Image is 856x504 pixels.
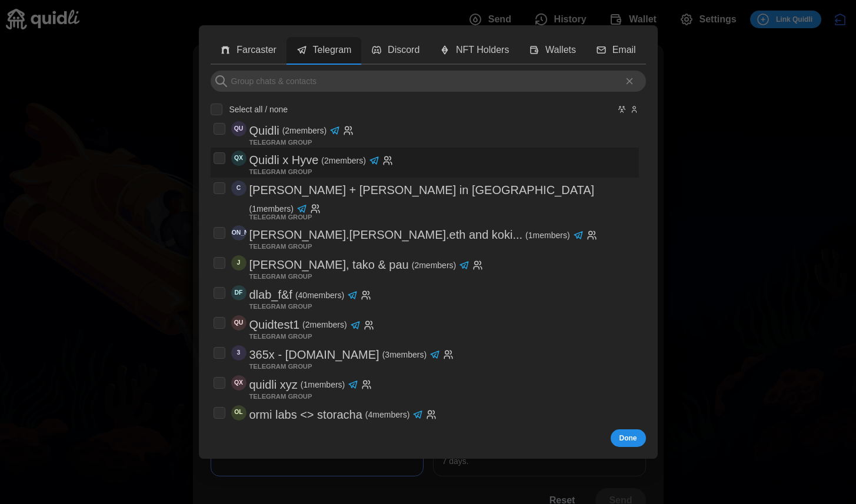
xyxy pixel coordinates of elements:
p: ( 2 members) [282,125,327,136]
p: TELEGRAM GROUP [249,275,312,279]
p: NFT Holders [456,43,509,58]
p: ( 2 members) [321,155,365,166]
p: TELEGRAM GROUP [249,365,312,369]
p: TELEGRAM GROUP [249,245,312,249]
p: TELEGRAM GROUP [249,305,312,309]
span: Quidli x Hyve [231,151,247,166]
p: TELEGRAM GROUP [249,141,312,145]
button: Hide Groups [617,105,627,114]
p: [PERSON_NAME] + [PERSON_NAME] in [GEOGRAPHIC_DATA] [249,181,595,200]
span: justin.ahn.eth and koki | 0xC [231,225,247,241]
p: TELEGRAM GROUP [249,215,312,220]
span: 365x - Quid.li [231,345,247,361]
span: Done [619,430,637,446]
p: [PERSON_NAME], tako & pau [249,255,409,275]
p: 365x - [DOMAIN_NAME] [249,345,379,365]
p: ( 2 members) [302,319,347,331]
p: Quidtest1 [249,315,300,335]
p: Quidli x Hyve [249,151,319,170]
label: Select all / none [222,104,288,115]
p: quidli xyz [249,375,298,395]
p: dlab_f&f [249,285,292,305]
p: Discord [388,43,419,58]
button: Done [611,429,646,447]
p: TELEGRAM GROUP [249,395,312,399]
p: Telegram [313,43,352,58]
span: ormi labs <> storacha [231,405,247,420]
p: TELEGRAM GROUP [249,335,312,339]
p: ( 2 members) [412,259,456,271]
p: ( 1 members) [249,203,294,215]
span: quidli xyz [231,375,247,390]
p: ormi labs <> storacha [249,405,362,425]
span: Chad + Justin in Paris [231,181,247,196]
p: Wallets [545,43,576,58]
span: Quidtest1 [231,315,247,331]
input: Group chats & contacts [211,71,646,92]
p: ( 1 members) [301,379,345,390]
p: Email [612,43,636,58]
p: ( 3 members) [382,349,427,361]
p: TELEGRAM GROUP [249,170,312,175]
button: Hide Users [629,105,639,114]
p: ( 40 members) [295,289,344,301]
span: Quidli [231,121,247,136]
p: ( 1 members) [525,229,569,241]
p: Farcaster [237,43,277,58]
span: dlab_f&f [231,285,247,301]
span: Justin, tako & pau [231,255,247,271]
p: ( 4 members) [365,409,409,420]
p: [PERSON_NAME].[PERSON_NAME].eth and koki... [249,225,523,245]
p: Quidli [249,121,279,141]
